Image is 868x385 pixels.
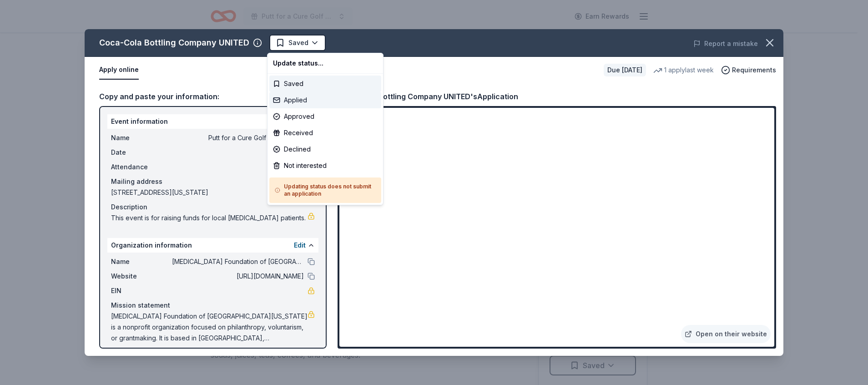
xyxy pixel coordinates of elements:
[269,76,381,92] div: Saved
[269,125,381,141] div: Received
[269,108,381,125] div: Approved
[269,55,381,71] div: Update status...
[262,11,334,22] span: Putt for a Cure Golf Tournament
[269,157,381,174] div: Not interested
[269,141,381,157] div: Declined
[269,92,381,108] div: Applied
[275,183,376,198] h5: Updating status does not submit an application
